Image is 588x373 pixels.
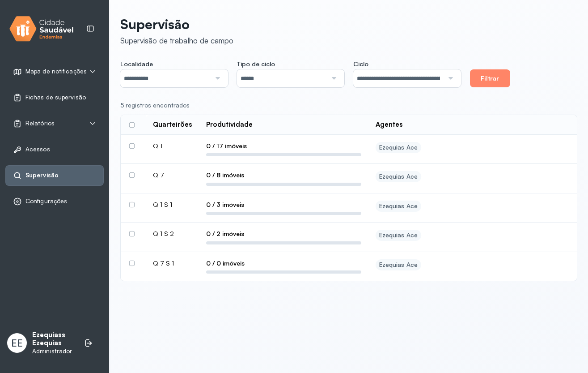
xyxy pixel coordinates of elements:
span: Relatórios [25,120,55,127]
td: Q 1 [146,135,199,164]
td: Q 1 S 1 [146,193,199,223]
p: Supervisão [120,16,233,32]
p: Ezequiass Ezequias [32,331,75,348]
p: Administrador [32,347,75,355]
div: Ezequias Ace [379,261,418,269]
a: Acessos [13,145,96,154]
div: 5 registros encontrados [120,102,570,109]
span: Configurações [25,197,67,205]
a: Fichas de supervisão [13,93,96,102]
a: Configurações [13,197,96,206]
span: 0 / 8 imóveis [206,171,244,179]
span: Tipo de ciclo [237,60,275,68]
span: EE [11,337,23,349]
span: 0 / 2 imóveis [206,230,244,238]
span: Localidade [120,60,153,68]
a: Supervisão [13,171,96,180]
div: Ezequias Ace [379,232,418,239]
div: Ezequias Ace [379,173,418,180]
div: Quarteirões [153,120,192,129]
span: 0 / 3 imóveis [206,201,244,209]
div: Agentes [376,120,402,129]
img: logo.svg [9,14,74,43]
td: Q 7 S 1 [146,252,199,281]
td: Q 7 [146,164,199,193]
span: Ciclo [353,60,368,68]
span: 0 / 17 imóveis [206,142,247,150]
div: Ezequias Ace [379,202,418,210]
td: Q 1 S 2 [146,223,199,252]
span: 0 / 0 imóveis [206,259,245,267]
div: Ezequias Ace [379,144,418,151]
div: Supervisão de trabalho de campo [120,36,233,45]
span: Mapa de notificações [25,68,87,75]
span: Supervisão [25,171,59,179]
button: Filtrar [470,69,510,87]
div: Produtividade [206,120,253,129]
span: Fichas de supervisão [25,94,86,101]
span: Acessos [25,146,50,153]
